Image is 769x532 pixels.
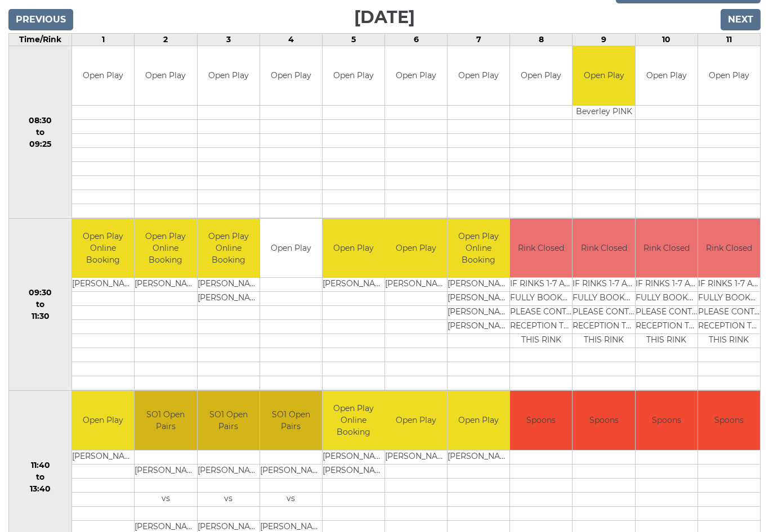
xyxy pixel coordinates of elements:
[510,219,572,278] td: Rink Closed
[573,292,634,306] td: FULLY BOOKED
[72,450,134,464] td: [PERSON_NAME]
[323,450,384,464] td: [PERSON_NAME]
[448,278,509,292] td: [PERSON_NAME]
[135,464,196,478] td: [PERSON_NAME]
[9,46,72,219] td: 08:30 to 09:25
[72,219,134,278] td: Open Play Online Booking
[323,219,384,278] td: Open Play
[198,492,260,506] td: vs
[198,278,260,292] td: [PERSON_NAME]
[323,46,384,105] td: Open Play
[323,464,384,478] td: [PERSON_NAME]
[510,292,572,306] td: FULLY BOOKED
[698,292,760,306] td: FULLY BOOKED
[197,34,260,46] td: 3
[135,34,197,46] td: 2
[573,219,634,278] td: Rink Closed
[698,334,760,348] td: THIS RINK
[385,34,448,46] td: 6
[698,278,760,292] td: IF RINKS 1-7 ARE
[698,46,760,105] td: Open Play
[573,391,634,450] td: Spoons
[385,219,447,278] td: Open Play
[323,278,384,292] td: [PERSON_NAME]
[573,46,634,105] td: Open Play
[135,46,196,105] td: Open Play
[636,334,698,348] td: THIS RINK
[198,219,260,278] td: Open Play Online Booking
[510,34,573,46] td: 8
[698,34,760,46] td: 11
[72,391,134,450] td: Open Play
[510,391,572,450] td: Spoons
[9,34,72,46] td: Time/Rink
[260,46,322,105] td: Open Play
[636,278,698,292] td: IF RINKS 1-7 ARE
[385,278,447,292] td: [PERSON_NAME]
[510,278,572,292] td: IF RINKS 1-7 ARE
[573,34,635,46] td: 9
[322,34,384,46] td: 5
[635,34,698,46] td: 10
[698,306,760,320] td: PLEASE CONTACT
[448,292,509,306] td: [PERSON_NAME]
[573,105,634,119] td: Beverley PINK
[385,391,447,450] td: Open Play
[698,391,760,450] td: Spoons
[448,450,509,464] td: [PERSON_NAME]
[636,292,698,306] td: FULLY BOOKED
[72,46,134,105] td: Open Play
[573,320,634,334] td: RECEPTION TO BOOK
[510,46,572,105] td: Open Play
[698,219,760,278] td: Rink Closed
[8,9,73,30] input: Previous
[448,320,509,334] td: [PERSON_NAME]
[135,219,196,278] td: Open Play Online Booking
[260,219,322,278] td: Open Play
[72,278,134,292] td: [PERSON_NAME]
[636,219,698,278] td: Rink Closed
[698,320,760,334] td: RECEPTION TO BOOK
[198,292,260,306] td: [PERSON_NAME]
[448,34,510,46] td: 7
[260,391,322,450] td: SO1 Open Pairs
[198,391,260,450] td: SO1 Open Pairs
[448,219,509,278] td: Open Play Online Booking
[636,306,698,320] td: PLEASE CONTACT
[573,334,634,348] td: THIS RINK
[510,320,572,334] td: RECEPTION TO BOOK
[448,46,509,105] td: Open Play
[573,306,634,320] td: PLEASE CONTACT
[636,46,698,105] td: Open Play
[72,34,135,46] td: 1
[721,9,761,30] input: Next
[510,306,572,320] td: PLEASE CONTACT
[385,450,447,464] td: [PERSON_NAME]
[385,46,447,105] td: Open Play
[135,278,196,292] td: [PERSON_NAME]
[260,34,322,46] td: 4
[510,334,572,348] td: THIS RINK
[260,464,322,478] td: [PERSON_NAME]
[198,46,260,105] td: Open Play
[9,218,72,391] td: 09:30 to 11:30
[135,492,196,506] td: vs
[260,492,322,506] td: vs
[323,391,384,450] td: Open Play Online Booking
[636,320,698,334] td: RECEPTION TO BOOK
[448,306,509,320] td: [PERSON_NAME]
[636,391,698,450] td: Spoons
[198,464,260,478] td: [PERSON_NAME]
[448,391,509,450] td: Open Play
[573,278,634,292] td: IF RINKS 1-7 ARE
[135,391,196,450] td: SO1 Open Pairs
